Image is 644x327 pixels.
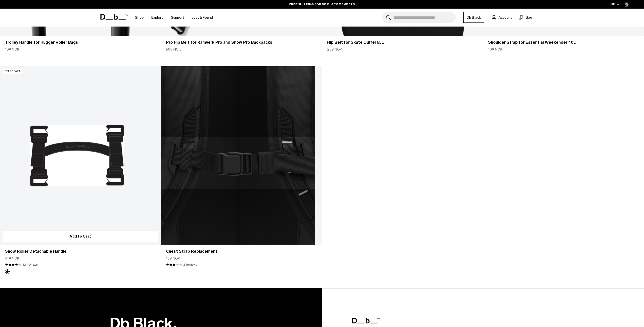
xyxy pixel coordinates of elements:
[492,14,512,20] a: Account
[166,248,317,254] a: Chest Strap Replacement
[151,9,163,27] a: Explore
[327,47,342,52] span: 259 NOK
[161,66,322,245] a: Chest Strap Replacement
[5,39,156,45] a: Trolley Handle for Hugger Roller Bags
[131,9,217,27] nav: Main Navigation
[3,69,23,74] p: Spare Part
[327,39,478,45] a: Hip Belt for Skate Duffel 65L
[166,256,180,261] span: 139 NOK
[519,14,532,20] button: Bag
[5,256,19,261] span: 419 NOK
[488,39,639,45] a: Shoulder Strap for Essential Weekender 40L
[166,39,317,45] a: Pro Hip Belt for Ramverk Pro and Snow Pro Backpacks
[5,248,156,254] a: Snow Roller Detachable Handle
[463,12,484,23] a: Db Black
[526,15,532,20] span: Bag
[5,47,19,52] span: 109 NOK
[498,15,512,20] span: Account
[166,47,181,52] span: 509 NOK
[135,9,144,27] a: Shop
[5,269,10,274] button: Black Out
[171,9,184,27] a: Support
[23,262,38,267] a: 12 reviews
[289,2,355,7] a: FREE SHIPPING FOR DB BLACK MEMBERS
[3,231,158,242] button: Add to Cart
[488,47,503,52] span: 109 NOK
[183,262,197,267] a: 2 reviews
[192,9,213,27] a: Lost & Found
